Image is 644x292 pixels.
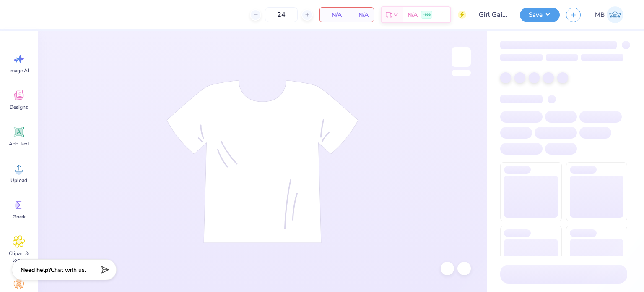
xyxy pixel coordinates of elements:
[591,6,627,23] a: MB
[408,11,418,19] span: N/A
[5,250,33,263] span: Clipart & logos
[9,67,29,74] span: Image AI
[265,7,298,22] input: – –
[51,266,86,274] span: Chat with us.
[9,140,29,147] span: Add Text
[325,11,342,19] span: N/A
[10,104,28,110] span: Designs
[607,6,623,23] img: Marianne Bagtang
[520,8,560,22] button: Save
[10,177,27,184] span: Upload
[21,266,51,274] strong: Need help?
[352,11,369,19] span: N/A
[13,213,26,220] span: Greek
[423,12,431,18] span: Free
[166,80,358,243] img: tee-skeleton.svg
[595,10,605,20] span: MB
[473,6,514,23] input: Untitled Design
